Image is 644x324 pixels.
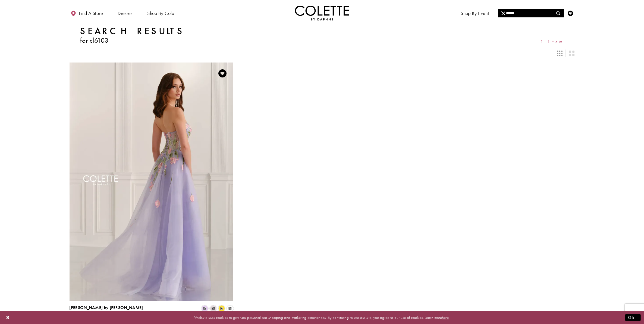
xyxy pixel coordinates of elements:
span: Shop By Event [461,11,489,16]
span: Dresses [116,5,134,20]
span: Shop By Event [459,5,490,20]
div: Search form [498,9,564,17]
span: [PERSON_NAME] by [PERSON_NAME] [70,305,143,310]
a: Meet the designer [502,5,543,20]
div: Product List [70,63,575,317]
button: Submit Dialog [625,314,641,321]
a: Check Wishlist [566,5,574,20]
a: Visit Home Page [295,5,349,20]
a: Find a store [70,5,104,20]
span: 1 item [541,39,564,44]
i: Lilac/Multi [202,305,208,312]
span: Shop by color [147,11,176,16]
img: Colette by Daphne [295,5,349,20]
h3: for cl6103 [80,37,185,44]
button: Close Dialog [3,313,12,322]
input: Search [498,9,564,17]
i: White/Multi [227,305,233,312]
i: Pink/Multi [210,305,216,312]
div: Layout Controls [66,47,578,59]
h1: Search Results [80,26,185,37]
i: Yellow/Multi [218,305,225,312]
span: Shop by color [146,5,177,20]
button: Close Search [498,9,509,17]
span: Dresses [118,11,133,16]
p: Website uses cookies to give you personalized shopping and marketing experiences. By continuing t... [39,314,605,321]
div: Colette by Daphne Style No. CL6103 [70,305,143,317]
a: Visit Colette by Daphne Style No. CL6103 Page [70,63,233,301]
span: Find a store [79,11,103,16]
a: here [442,315,449,320]
a: Toggle search [554,5,563,20]
a: Add to Wishlist [217,68,228,79]
button: Submit Search [553,9,564,17]
span: Switch layout to 2 columns [569,51,574,56]
span: Switch layout to 3 columns [557,51,563,56]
